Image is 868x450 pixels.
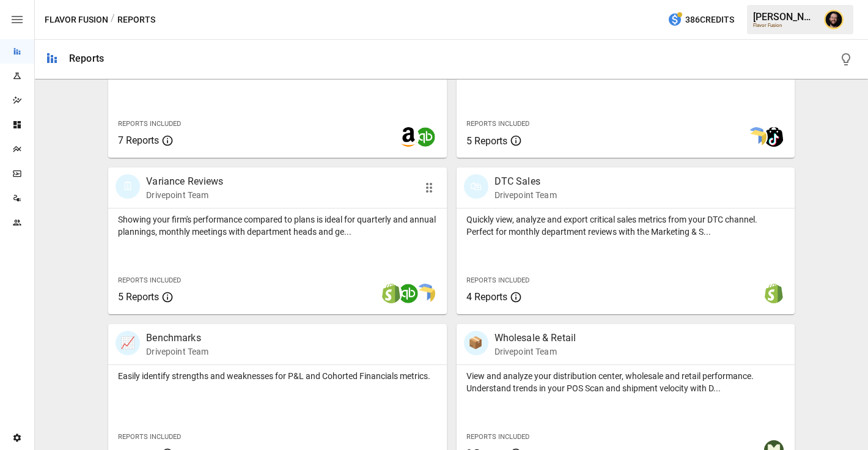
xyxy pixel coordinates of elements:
button: 386Credits [663,9,739,31]
span: 5 Reports [118,291,159,303]
span: 386 Credits [685,12,734,28]
span: Reports Included [466,276,529,284]
p: Quickly view, analyze and export critical sales metrics from your DTC channel. Perfect for monthl... [466,213,785,238]
p: Benchmarks [146,331,208,345]
img: Ciaran Nugent [824,10,844,29]
img: quickbooks [399,284,418,303]
button: Ciaran Nugent [817,2,851,37]
img: amazon [399,127,418,147]
p: View and analyze your distribution center, wholesale and retail performance. Understand trends in... [466,370,785,394]
p: Easily identify strengths and weaknesses for P&L and Cohorted Financials metrics. [118,370,436,382]
div: 🛍 [464,174,488,199]
span: 7 Reports [118,135,159,146]
p: Showing your firm's performance compared to plans is ideal for quarterly and annual plannings, mo... [118,213,436,238]
div: 📦 [464,331,488,355]
img: shopify [381,284,401,303]
img: smart model [747,127,767,147]
div: / [111,12,115,28]
span: Reports Included [118,120,181,128]
span: 5 Reports [466,135,507,147]
span: Reports Included [118,276,181,284]
span: Reports Included [118,433,181,441]
p: Drivepoint Team [495,345,576,358]
div: 🗓 [116,174,140,199]
img: tiktok [764,127,784,147]
p: Drivepoint Team [146,345,208,358]
img: quickbooks [416,127,435,147]
img: shopify [764,284,784,303]
p: Wholesale & Retail [495,331,576,345]
p: DTC Sales [495,174,557,189]
div: Flavor Fusion [753,23,817,28]
span: Reports Included [466,433,529,441]
p: Drivepoint Team [146,189,223,201]
p: Variance Reviews [146,174,223,189]
button: Flavor Fusion [45,12,108,28]
span: Reports Included [466,120,529,128]
span: 4 Reports [466,291,507,303]
div: [PERSON_NAME] [753,11,817,23]
div: Reports [69,53,104,64]
p: Drivepoint Team [495,189,557,201]
div: 📈 [116,331,140,355]
img: smart model [416,284,435,303]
